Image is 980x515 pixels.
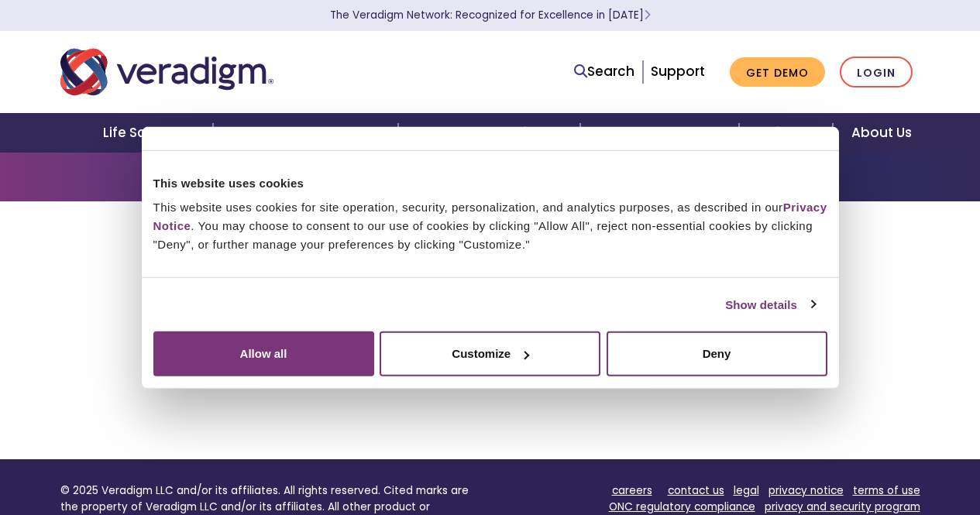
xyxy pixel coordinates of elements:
a: Health IT Vendors [580,113,739,153]
a: Search [574,61,634,82]
a: Life Sciences [84,113,213,153]
a: Login [840,57,913,88]
div: This website uses cookies [153,173,827,192]
a: privacy and security program [765,500,920,514]
a: Get Demo [730,57,825,88]
a: contact us [668,483,724,498]
button: Deny [607,331,827,376]
button: Customize [380,331,600,376]
a: Health Plans + Payers [213,113,398,153]
a: privacy notice [769,483,844,498]
a: ONC regulatory compliance [609,500,755,514]
a: Healthcare Providers [398,113,579,153]
img: Veradigm logo [60,46,273,98]
a: Privacy Notice [153,201,827,232]
a: Insights [739,113,833,153]
a: The Veradigm Network: Recognized for Excellence in [DATE]Learn More [330,8,651,22]
a: terms of use [853,483,920,498]
a: legal [734,483,759,498]
a: Support [651,62,705,81]
a: Show details [725,295,815,314]
span: Learn More [644,8,651,22]
div: This website uses cookies for site operation, security, personalization, and analytics purposes, ... [153,198,827,254]
a: About Us [833,113,930,153]
button: Allow all [153,331,374,376]
a: careers [612,483,652,498]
